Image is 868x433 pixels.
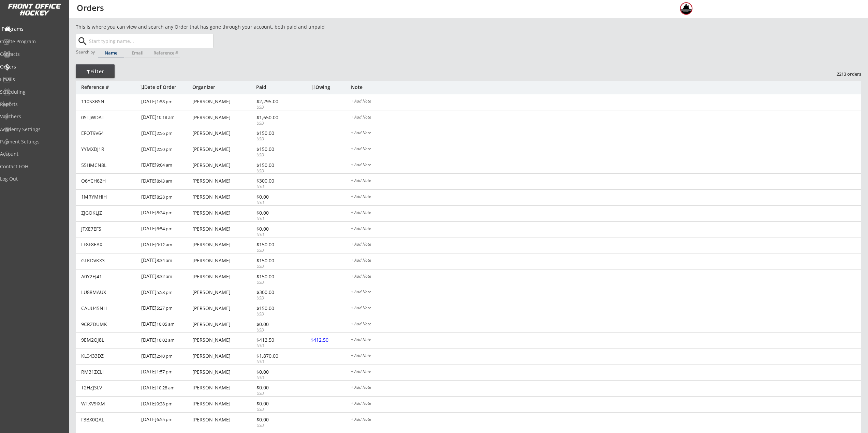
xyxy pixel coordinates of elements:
div: + Add Note [351,131,861,136]
font: 10:05 am [157,321,175,327]
div: [DATE] [141,190,191,205]
div: A0Y2EJ41 [81,274,137,279]
font: 10:28 am [157,385,175,391]
div: [DATE] [141,158,191,173]
div: [DATE] [141,349,191,364]
div: + Add Note [351,338,861,343]
div: LU88MAUX [81,290,137,295]
div: [DATE] [141,237,191,253]
font: 9:12 am [157,242,172,248]
div: + Add Note [351,401,861,407]
div: [PERSON_NAME] [192,306,254,311]
div: [DATE] [141,269,191,285]
font: 5:58 pm [157,289,173,295]
div: $150.00 [256,131,293,136]
font: 9:04 am [157,162,172,168]
button: search [77,36,88,47]
div: [PERSON_NAME] [192,274,254,279]
div: [PERSON_NAME] [192,370,254,374]
font: 10:02 am [157,337,175,343]
div: USD [256,232,293,238]
div: $1,870.00 [256,354,293,358]
div: [DATE] [141,110,191,126]
div: [DATE] [141,381,191,396]
div: [PERSON_NAME] [192,195,254,199]
div: CAUU45NH [81,306,137,311]
div: + Add Note [351,99,861,105]
div: Note [351,85,861,90]
div: $0.00 [256,227,293,231]
font: 1:58 pm [157,98,173,105]
div: [DATE] [141,94,191,110]
div: [DATE] [141,301,191,316]
div: USD [256,423,293,429]
div: [DATE] [141,174,191,189]
div: $300.00 [256,179,293,183]
div: 0STJWDAT [81,115,137,120]
div: USD [256,264,293,269]
div: [PERSON_NAME] [192,258,254,263]
font: 6:55 pm [157,416,173,422]
div: [PERSON_NAME] [192,401,254,406]
div: USD [256,295,293,301]
font: 1:57 pm [157,369,173,375]
div: $0.00 [256,417,293,422]
font: 6:54 pm [157,226,173,232]
div: $150.00 [256,242,293,247]
div: Programs [2,27,63,31]
div: USD [256,280,293,285]
div: WTXV9IXM [81,401,137,406]
div: + Add Note [351,370,861,375]
div: 55HMCN8L [81,163,137,168]
div: [PERSON_NAME] [192,211,254,215]
div: Paid [256,85,293,90]
div: 1MRYMHIH [81,195,137,199]
div: $1,650.00 [256,115,293,120]
div: + Add Note [351,290,861,295]
div: F3BX0QAL [81,417,137,422]
div: $0.00 [256,370,293,374]
div: + Add Note [351,385,861,391]
div: [PERSON_NAME] [192,227,254,231]
div: USD [256,121,293,126]
div: $150.00 [256,163,293,168]
div: [DATE] [141,333,191,348]
font: 9:38 pm [157,401,173,407]
div: $0.00 [256,211,293,215]
div: LF8F8EAX [81,242,137,247]
div: [DATE] [141,222,191,237]
div: USD [256,391,293,397]
div: [DATE] [141,365,191,380]
div: [PERSON_NAME] [192,338,254,342]
div: USD [256,105,293,110]
div: USD [256,311,293,317]
div: $412.50 [311,338,350,342]
div: KL0433DZ [81,354,137,358]
div: 9CRZDUMK [81,322,137,327]
div: + Add Note [351,242,861,248]
div: GLKDVKX3 [81,258,137,263]
div: Filter [76,68,115,75]
div: This is where you can view and search any Order that has gone through your account, both paid and... [76,24,364,30]
div: O6YCH62H [81,179,137,183]
input: Start typing name... [88,34,213,48]
div: [DATE] [141,317,191,333]
div: Name [98,51,124,55]
div: + Add Note [351,417,861,423]
font: 2:56 pm [157,130,173,136]
div: $150.00 [256,147,293,152]
div: [PERSON_NAME] [192,131,254,136]
div: $150.00 [256,274,293,279]
div: + Add Note [351,147,861,152]
div: EFOT9V64 [81,131,137,136]
div: $0.00 [256,322,293,327]
div: + Add Note [351,354,861,359]
div: [PERSON_NAME] [192,290,254,295]
font: 5:27 pm [157,305,173,311]
div: + Add Note [351,322,861,327]
font: 2:40 pm [157,353,173,359]
div: $0.00 [256,401,293,406]
div: $150.00 [256,306,293,311]
div: USD [256,136,293,142]
div: USD [256,168,293,174]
